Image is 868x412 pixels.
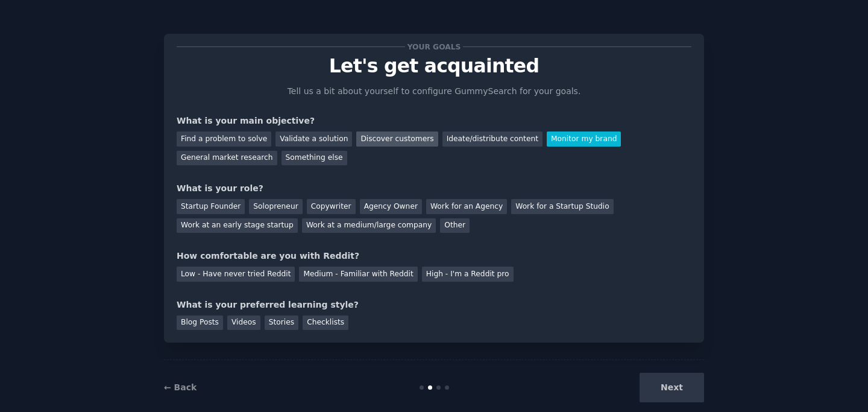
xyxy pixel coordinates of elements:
[177,315,223,331] div: Blog Posts
[177,299,691,311] div: What is your preferred learning style?
[307,199,356,214] div: Copywriter
[303,315,348,331] div: Checklists
[426,199,507,214] div: Work for an Agency
[177,267,295,282] div: Low - Have never tried Reddit
[299,267,417,282] div: Medium - Familiar with Reddit
[440,218,470,233] div: Other
[227,315,260,331] div: Videos
[249,199,302,214] div: Solopreneur
[302,218,436,233] div: Work at a medium/large company
[164,382,197,392] a: ← Back
[177,151,277,166] div: General market research
[265,315,298,331] div: Stories
[511,199,613,214] div: Work for a Startup Studio
[405,40,463,53] span: Your goals
[177,115,691,127] div: What is your main objective?
[281,151,347,166] div: Something else
[360,199,422,214] div: Agency Owner
[177,55,691,77] p: Let's get acquainted
[177,218,298,233] div: Work at an early stage startup
[177,250,691,262] div: How comfortable are you with Reddit?
[356,132,438,147] div: Discover customers
[422,267,514,282] div: High - I'm a Reddit pro
[177,182,691,195] div: What is your role?
[177,199,245,214] div: Startup Founder
[275,132,352,147] div: Validate a solution
[442,132,542,147] div: Ideate/distribute content
[177,132,271,147] div: Find a problem to solve
[282,85,586,98] p: Tell us a bit about yourself to configure GummySearch for your goals.
[547,132,621,147] div: Monitor my brand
